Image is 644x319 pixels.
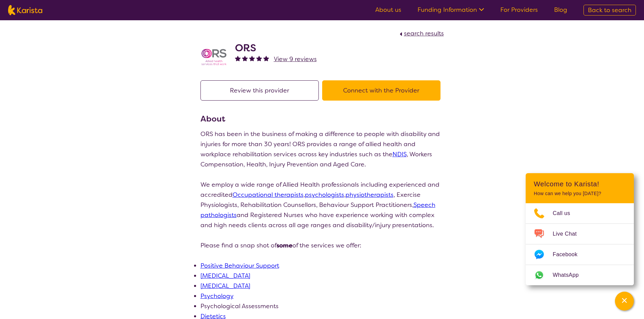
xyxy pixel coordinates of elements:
a: NDIS [392,150,407,158]
p: How can we help you [DATE]? [534,191,626,196]
a: psychologists [305,191,344,199]
img: fullstar [249,55,255,61]
span: Facebook [553,249,586,260]
a: View 9 reviews [274,54,317,64]
img: nspbnteb0roocrxnmwip.png [200,44,228,71]
a: Positive Behaviour Support [200,262,279,270]
a: Web link opens in a new tab. [526,265,634,285]
ul: Choose channel [526,203,634,285]
a: For Providers [500,6,538,14]
a: Connect with the Provider [322,86,444,95]
img: fullstar [263,55,269,61]
span: search results [404,29,444,37]
a: Funding Information [418,6,484,14]
button: Connect with the Provider [322,80,440,101]
button: Channel Menu [615,292,634,311]
p: ORS has been in the business of making a difference to people with disability and injuries for mo... [200,129,444,169]
li: Psychological Assessments [200,301,444,311]
span: Call us [553,208,578,218]
img: fullstar [235,55,241,61]
img: fullstar [256,55,262,61]
img: fullstar [242,55,248,61]
h2: Welcome to Karista! [534,180,626,188]
img: Karista logo [8,5,42,15]
p: We employ a wide range of Allied Health professionals including experienced and accredited , , , ... [200,180,444,230]
p: Please find a snap shot of of the services we offer: [200,240,444,250]
a: Occupational therapists [233,191,304,199]
div: Channel Menu [526,173,634,285]
span: View 9 reviews [274,55,317,63]
a: physiotherapists [345,191,393,199]
a: Blog [554,6,567,14]
h2: ORS [235,42,317,54]
a: [MEDICAL_DATA] [200,272,250,280]
h3: About [200,113,444,125]
span: Live Chat [553,229,585,239]
a: search results [398,29,444,37]
a: Back to search [583,5,636,16]
span: Back to search [588,6,631,14]
a: About us [375,6,401,14]
button: Review this provider [200,80,319,101]
a: Review this provider [200,86,322,95]
span: WhatsApp [553,270,587,280]
a: [MEDICAL_DATA] [200,282,250,290]
strong: some [277,241,292,249]
a: Psychology [200,292,234,300]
